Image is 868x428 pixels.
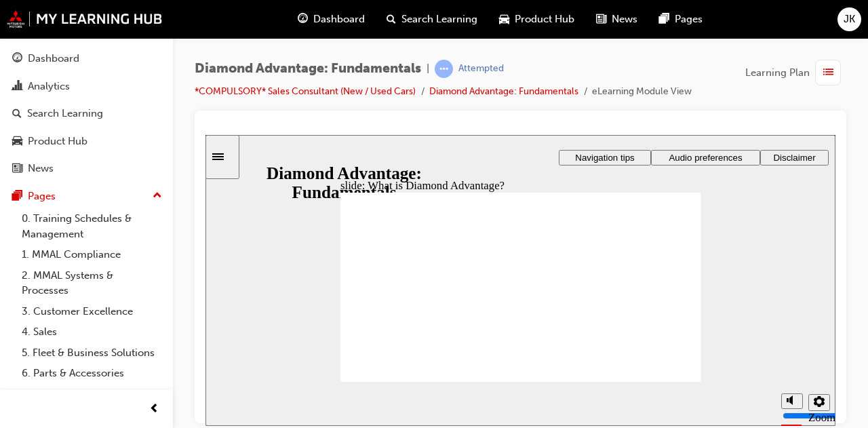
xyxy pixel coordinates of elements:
a: guage-iconDashboard [287,5,376,33]
div: Search Learning [27,106,103,121]
label: Zoom to fit [603,276,630,316]
button: JK [837,7,861,31]
span: news-icon [596,11,606,28]
span: car-icon [499,11,509,28]
button: Audio preferences [446,15,555,31]
div: Product Hub [28,134,87,149]
a: Dashboard [5,46,167,71]
a: search-iconSearch Learning [376,5,488,33]
span: Learning Plan [745,65,810,81]
button: settings [603,259,625,276]
a: *COMPULSORY* Sales Consultant (New / Used Cars) [195,85,416,97]
a: 0. Training Schedules & Management [16,208,167,244]
img: mmal [7,10,163,28]
a: 6. Parts & Accessories [16,363,167,384]
div: Attempted [458,62,504,75]
span: | [427,61,429,77]
button: Disclaimer [555,15,623,31]
a: 4. Sales [16,322,167,343]
span: Navigation tips [370,18,429,28]
span: car-icon [12,136,22,148]
span: up-icon [153,187,162,205]
span: search-icon [12,108,22,120]
button: DashboardAnalyticsSearch LearningProduct HubNews [5,43,167,184]
a: News [5,156,167,181]
a: Analytics [5,74,167,99]
span: Search Learning [401,12,477,27]
a: car-iconProduct Hub [488,5,585,33]
span: Pages [675,12,703,27]
span: Disclaimer [568,18,610,28]
div: Pages [28,189,56,204]
div: News [28,161,54,176]
button: Pages [5,184,167,209]
a: 7. Service [16,384,167,405]
div: Analytics [28,79,70,94]
span: Diamond Advantage: Fundamentals [195,61,421,77]
a: Search Learning [5,101,167,126]
span: Audio preferences [463,18,536,28]
button: Learning Plan [745,60,846,85]
button: Navigation tips [353,15,446,31]
a: 5. Fleet & Business Solutions [16,343,167,364]
span: guage-icon [12,53,22,65]
span: Dashboard [313,12,365,27]
span: pages-icon [659,11,669,28]
span: list-icon [823,64,833,81]
a: news-iconNews [585,5,648,33]
li: eLearning Module View [592,84,692,100]
span: pages-icon [12,191,22,203]
button: volume [576,258,597,274]
div: misc controls [569,247,623,291]
a: 1. MMAL Compliance [16,244,167,265]
span: JK [844,12,855,27]
span: guage-icon [298,11,308,28]
span: News [612,12,637,27]
a: 3. Customer Excellence [16,301,167,322]
div: Dashboard [28,51,79,66]
span: learningRecordVerb_ATTEMPT-icon [435,60,453,78]
a: pages-iconPages [648,5,713,33]
a: 2. MMAL Systems & Processes [16,265,167,301]
input: volume [577,275,665,286]
span: chart-icon [12,81,22,93]
a: Diamond Advantage: Fundamentals [429,85,578,97]
span: news-icon [12,163,22,175]
span: Product Hub [515,12,574,27]
a: Product Hub [5,129,167,154]
span: search-icon [387,11,396,28]
span: prev-icon [149,401,159,418]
